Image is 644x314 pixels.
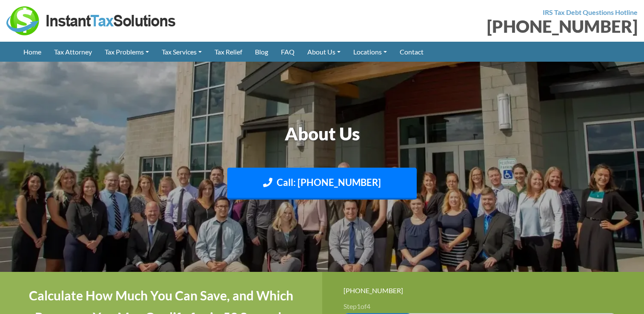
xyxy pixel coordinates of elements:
span: 4 [366,302,370,310]
a: Tax Problems [98,42,155,62]
a: Tax Services [155,42,208,62]
h3: Step of [343,303,623,310]
a: Blog [249,42,275,62]
div: [PHONE_NUMBER] [329,18,638,35]
a: About Us [301,42,347,62]
h1: About Us [86,121,558,146]
a: FAQ [275,42,301,62]
a: Locations [347,42,393,62]
a: Home [17,42,48,62]
div: [PHONE_NUMBER] [343,285,623,296]
a: Instant Tax Solutions Logo [6,16,177,24]
a: Call: [PHONE_NUMBER] [227,168,417,200]
a: Contact [393,42,430,62]
strong: IRS Tax Debt Questions Hotline [543,8,638,16]
img: Instant Tax Solutions Logo [6,6,177,35]
a: Tax Attorney [48,42,98,62]
a: Tax Relief [208,42,249,62]
span: 1 [357,302,361,310]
